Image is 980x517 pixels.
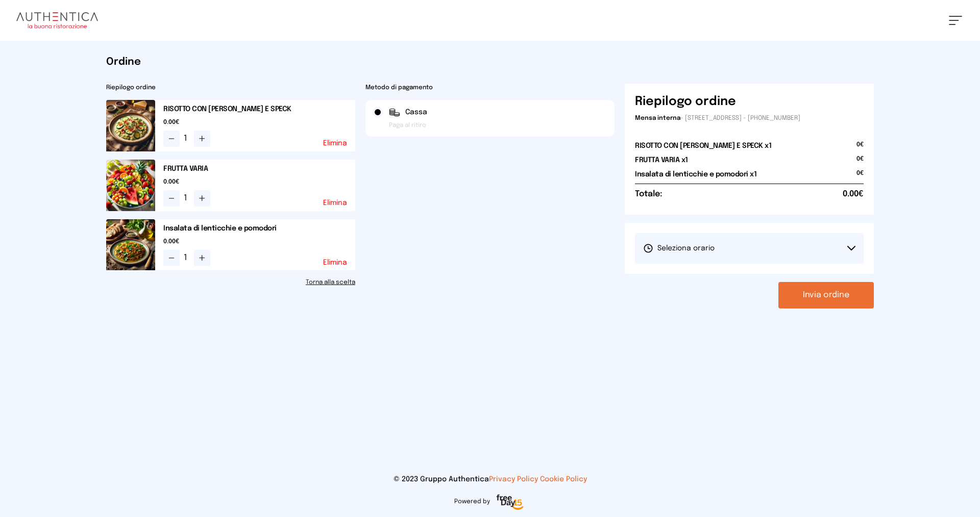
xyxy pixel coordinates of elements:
[16,474,964,484] p: © 2023 Gruppo Authentica
[163,118,355,126] span: 0.00€
[454,498,490,506] span: Powered by
[323,259,347,266] button: Elimina
[635,233,864,264] button: Seleziona orario
[163,164,355,174] h2: FRUTTA VARIA
[494,493,526,513] img: logo-freeday.3e08031.png
[106,219,155,271] img: media
[489,476,538,483] a: Privacy Policy
[635,188,662,200] h6: Totale:
[635,94,736,110] h6: Riepilogo ordine
[856,141,864,155] span: 0€
[635,115,680,121] span: Mensa interna
[184,252,190,264] span: 1
[163,178,355,186] span: 0.00€
[163,223,355,234] h2: Insalata di lenticchie e pomodori
[635,141,771,151] h2: RISOTTO CON [PERSON_NAME] E SPECK x1
[106,278,355,287] a: Torna alla scelta
[635,155,688,165] h2: FRUTTA VARIA x1
[389,121,426,130] span: Paga al ritiro
[184,192,190,204] span: 1
[163,238,355,246] span: 0.00€
[106,160,155,211] img: media
[323,140,347,147] button: Elimina
[106,100,155,151] img: media
[856,155,864,169] span: 0€
[405,107,427,117] span: Cassa
[635,114,864,122] p: - [STREET_ADDRESS] - [PHONE_NUMBER]
[323,199,347,206] button: Elimina
[184,133,190,145] span: 1
[540,476,587,483] a: Cookie Policy
[843,188,864,200] span: 0.00€
[643,243,715,253] span: Seleziona orario
[163,104,355,114] h2: RISOTTO CON [PERSON_NAME] E SPECK
[106,55,874,69] h1: Ordine
[16,12,98,29] img: logo.8f33a47.png
[856,169,864,184] span: 0€
[365,84,615,92] h2: Metodo di pagamento
[635,169,756,179] h2: Insalata di lenticchie e pomodori x1
[106,84,355,92] h2: Riepilogo ordine
[778,282,874,308] button: Invia ordine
